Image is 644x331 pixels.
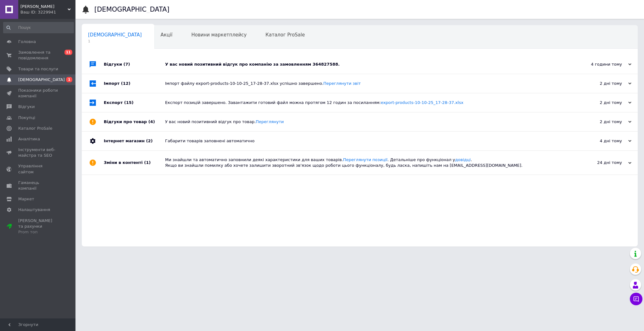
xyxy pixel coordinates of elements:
[88,39,142,44] span: 1
[343,157,387,162] a: Переглянути позиції
[18,207,50,213] span: Налаштування
[165,157,569,168] div: Ми знайшли та автоматично заповнили деякі характеристики для ваших товарів. . Детальніше про функ...
[148,119,155,124] span: (4)
[165,119,569,125] div: У вас новий позитивний відгук про товар.
[18,39,36,45] span: Головна
[18,229,58,235] div: Prom топ
[94,6,169,13] h1: [DEMOGRAPHIC_DATA]
[455,157,471,162] a: довідці
[18,77,65,83] span: [DEMOGRAPHIC_DATA]
[18,126,52,131] span: Каталог ProSale
[165,100,569,106] div: Експорт позицій завершено. Завантажити готовий файл можна протягом 12 годин за посиланням:
[381,100,464,105] a: export-products-10-10-25_17-28-37.xlsx
[323,81,361,86] a: Переглянути звіт
[18,88,58,99] span: Показники роботи компанії
[165,81,569,86] div: Імпорт файлу export-products-10-10-25_17-28-37.xlsx успішно завершено.
[66,77,72,82] span: 1
[121,81,130,86] span: (12)
[3,22,74,33] input: Пошук
[569,62,631,67] div: 4 години тому
[161,32,173,38] span: Акції
[18,147,58,158] span: Інструменти веб-майстра та SEO
[144,160,151,165] span: (1)
[569,160,631,165] div: 24 дні тому
[18,66,58,72] span: Товари та послуги
[18,196,34,202] span: Маркет
[18,50,58,61] span: Замовлення та повідомлення
[104,112,165,131] div: Відгуки про товар
[18,163,58,175] span: Управління сайтом
[104,151,165,175] div: Зміни в контенті
[18,104,35,110] span: Відгуки
[165,138,569,144] div: Габарити товарів заповнені автоматично
[265,32,305,38] span: Каталог ProSale
[191,32,247,38] span: Новини маркетплейсу
[88,32,142,38] span: [DEMOGRAPHIC_DATA]
[104,74,165,93] div: Імпорт
[18,136,40,142] span: Аналітика
[569,138,631,144] div: 4 дні тому
[569,119,631,125] div: 2 дні тому
[18,180,58,191] span: Гаманець компанії
[18,218,58,235] span: [PERSON_NAME] та рахунки
[630,293,642,305] button: Чат з покупцем
[124,62,130,67] span: (7)
[18,115,35,121] span: Покупці
[256,119,284,124] a: Переглянути
[569,81,631,86] div: 2 дні тому
[104,132,165,150] div: Інтернет магазин
[146,138,153,143] span: (2)
[20,9,75,15] div: Ваш ID: 3229941
[20,4,68,9] span: КОМОРА БОБРА
[569,100,631,106] div: 2 дні тому
[165,62,569,67] div: У вас новий позитивний відгук про компанію за замовленням 364827588.
[104,55,165,74] div: Відгуки
[104,93,165,112] div: Експорт
[64,50,72,55] span: 11
[124,100,134,105] span: (15)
